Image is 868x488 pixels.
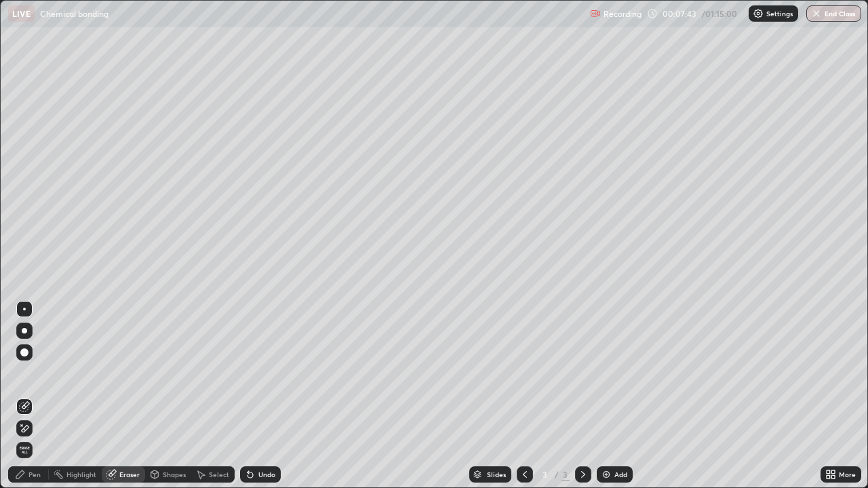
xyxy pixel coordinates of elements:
img: end-class-cross [811,8,822,19]
img: add-slide-button [601,469,612,480]
div: Pen [28,471,41,478]
div: Eraser [119,471,140,478]
div: Shapes [163,471,186,478]
div: 3 [561,468,570,481]
p: Chemical bonding [40,8,108,19]
img: class-settings-icons [753,8,764,19]
div: Add [614,471,627,478]
button: End Class [806,5,861,22]
span: Erase all [17,446,32,454]
div: 3 [538,470,552,479]
img: recording.375f2c34.svg [590,8,601,19]
div: More [839,471,856,478]
div: Slides [487,471,506,478]
div: / [555,470,559,479]
p: Settings [766,10,793,17]
p: LIVE [12,8,31,19]
p: Recording [604,9,642,19]
div: Select [209,471,229,478]
div: Highlight [66,471,96,478]
div: Undo [258,471,275,478]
